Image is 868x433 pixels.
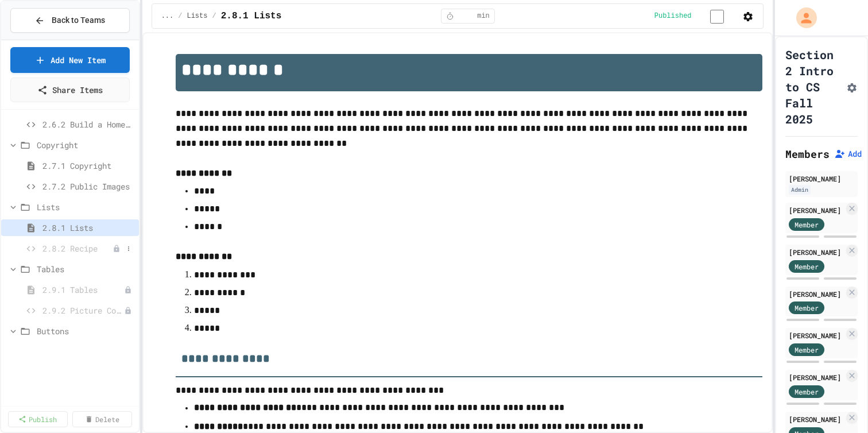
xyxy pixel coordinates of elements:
[52,14,105,26] span: Back to Teams
[795,219,819,230] span: Member
[789,247,844,257] div: [PERSON_NAME]
[10,78,130,102] a: Share Items
[10,8,130,33] button: Back to Teams
[124,307,132,315] div: Unpublished
[42,180,134,192] span: 2.7.2 Public Images
[477,11,490,21] span: min
[10,47,130,73] a: Add New Item
[37,139,134,151] span: Copyright
[789,414,844,424] div: [PERSON_NAME]
[42,304,124,316] span: 2.9.2 Picture Collage
[42,284,124,296] span: 2.9.1 Tables
[785,47,842,127] h1: Section 2 Intro to CS Fall 2025
[785,146,830,162] h2: Members
[795,303,819,313] span: Member
[846,80,858,94] button: Assignment Settings
[212,11,216,21] span: /
[123,243,134,254] button: More options
[795,386,819,397] span: Member
[795,261,819,272] span: Member
[654,9,738,23] div: Content is published and visible to students
[784,5,820,31] div: My Account
[654,11,692,21] span: Published
[795,345,819,355] span: Member
[37,263,134,275] span: Tables
[72,411,132,427] a: Delete
[37,325,134,337] span: Buttons
[161,11,174,21] span: ...
[187,11,207,21] span: Lists
[696,10,738,24] input: publish toggle
[8,411,68,427] a: Publish
[37,201,134,213] span: Lists
[789,173,854,184] div: [PERSON_NAME]
[178,11,182,21] span: /
[789,372,844,382] div: [PERSON_NAME]
[113,245,121,253] div: Unpublished
[789,205,844,215] div: [PERSON_NAME]
[124,286,132,294] div: Unpublished
[42,346,124,358] span: 2.10.1 Buttons I
[42,222,134,234] span: 2.8.1 Lists
[789,289,844,299] div: [PERSON_NAME]
[42,242,113,254] span: 2.8.2 Recipe
[221,9,282,23] span: 2.8.1 Lists
[789,185,811,195] div: Admin
[42,160,134,172] span: 2.7.1 Copyright
[42,118,134,130] span: 2.6.2 Build a Homepage
[789,330,844,341] div: [PERSON_NAME]
[834,148,862,160] button: Add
